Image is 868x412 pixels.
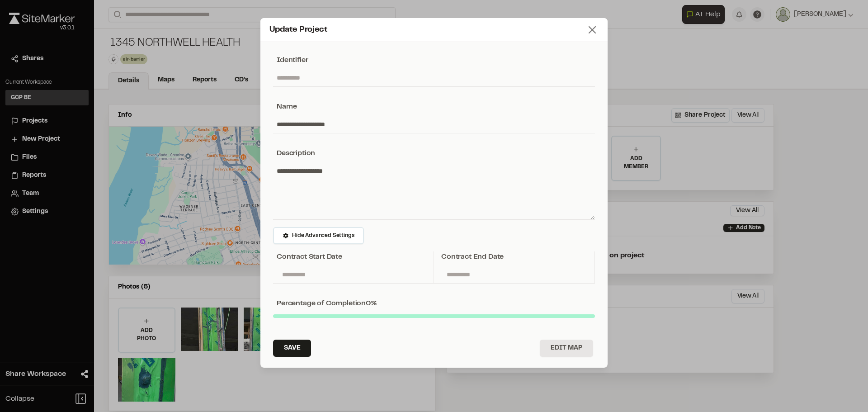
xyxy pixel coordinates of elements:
[273,101,595,112] div: Name
[273,340,311,357] button: Save
[277,251,430,262] div: Contract Start Date
[273,298,595,309] div: Percentage of Completion 0 %
[292,232,354,240] span: Hide Advanced Settings
[273,55,595,66] div: Identifier
[273,227,364,244] button: Hide Advanced Settings
[269,24,586,36] div: Update Project
[540,340,593,357] button: Edit Map
[273,148,595,159] div: Description
[441,251,594,262] div: Contract End Date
